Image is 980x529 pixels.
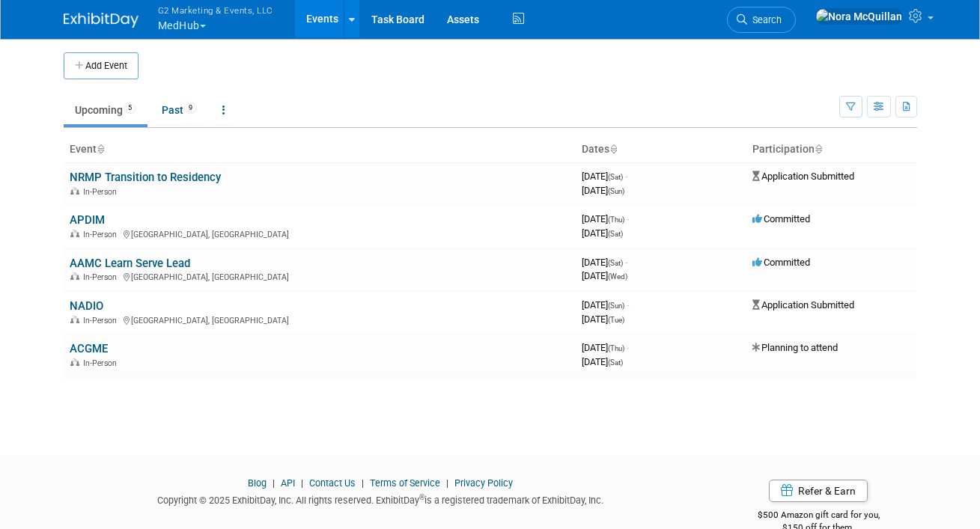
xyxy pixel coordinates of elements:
span: - [627,213,629,224]
span: [DATE] [582,342,629,353]
span: [DATE] [582,314,624,325]
span: Application Submitted [752,171,854,182]
span: | [358,477,368,489]
span: Application Submitted [752,299,854,311]
span: | [269,477,279,489]
span: In-Person [83,316,121,325]
th: Participation [746,137,917,162]
span: [DATE] [582,213,629,224]
button: Add Event [64,52,139,79]
span: [DATE] [582,299,629,311]
img: In-Person Event [70,358,79,366]
a: ACGME [70,342,108,355]
span: (Sat) [608,230,623,238]
th: Event [64,137,576,162]
span: Search [747,14,782,25]
a: AAMC Learn Serve Lead [70,257,190,270]
span: [DATE] [582,185,624,196]
a: API [281,477,295,489]
span: (Sat) [608,358,623,367]
span: [DATE] [582,227,623,239]
span: In-Person [83,230,121,239]
sup: ® [419,493,424,501]
a: NRMP Transition to Residency [70,171,221,184]
div: [GEOGRAPHIC_DATA], [GEOGRAPHIC_DATA] [70,270,570,282]
div: [GEOGRAPHIC_DATA], [GEOGRAPHIC_DATA] [70,314,570,325]
span: - [625,257,627,268]
a: Past9 [150,96,208,124]
span: G2 Marketing & Events, LLC [158,2,273,18]
span: [DATE] [582,356,623,367]
span: [DATE] [582,257,627,268]
span: (Sat) [608,259,623,267]
div: Copyright © 2025 ExhibitDay, Inc. All rights reserved. ExhibitDay is a registered trademark of Ex... [64,490,699,507]
span: In-Person [83,187,121,197]
a: Terms of Service [370,477,440,489]
span: 9 [184,103,197,114]
span: (Thu) [608,215,624,224]
img: In-Person Event [70,187,79,195]
img: ExhibitDay [64,13,139,28]
span: | [442,477,452,489]
a: Search [727,7,796,33]
a: Sort by Start Date [609,143,617,155]
span: (Sun) [608,302,624,310]
span: (Wed) [608,272,627,281]
img: In-Person Event [70,230,79,237]
a: Refer & Earn [769,480,868,502]
th: Dates [576,137,746,162]
span: Planning to attend [752,342,838,353]
a: Upcoming5 [64,96,147,124]
a: APDIM [70,213,105,227]
span: (Tue) [608,316,624,324]
span: - [627,342,629,353]
span: In-Person [83,358,121,368]
span: | [297,477,307,489]
div: [GEOGRAPHIC_DATA], [GEOGRAPHIC_DATA] [70,227,570,239]
span: - [625,171,627,182]
span: [DATE] [582,270,627,281]
a: Sort by Participation Type [815,143,822,155]
img: Nora McQuillan [815,8,903,25]
span: (Sun) [608,187,624,195]
a: Privacy Policy [454,477,513,489]
a: Sort by Event Name [97,143,104,155]
span: [DATE] [582,171,627,182]
a: Contact Us [309,477,356,489]
a: NADIO [70,299,103,313]
img: In-Person Event [70,272,79,280]
span: (Sat) [608,173,623,181]
span: In-Person [83,272,121,282]
img: In-Person Event [70,316,79,323]
a: Blog [248,477,267,489]
span: Committed [752,213,810,224]
span: Committed [752,257,810,268]
span: 5 [124,103,136,114]
span: - [627,299,629,311]
span: (Thu) [608,344,624,352]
